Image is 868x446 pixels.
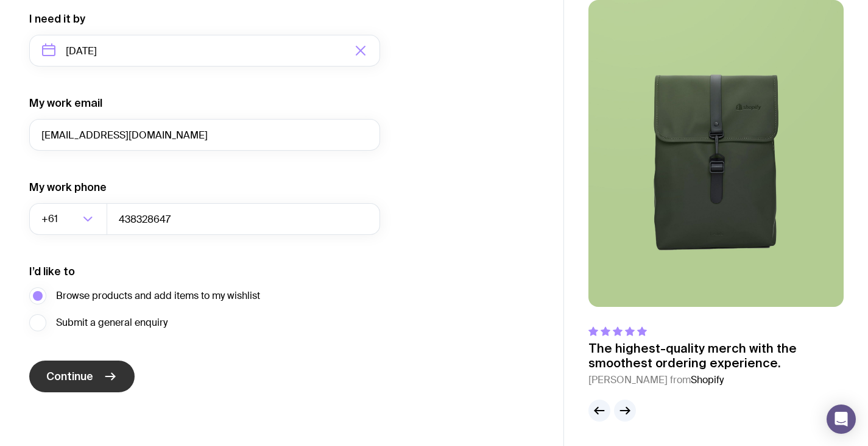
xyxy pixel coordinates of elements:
[46,369,93,384] span: Continue
[29,12,85,26] label: I need it by
[29,264,75,279] label: I’d like to
[29,361,135,392] button: Continue
[56,289,260,303] span: Browse products and add items to my wishlist
[827,405,856,434] div: Open Intercom Messenger
[56,315,168,330] span: Submit a general enquiry
[29,96,102,110] label: My work email
[29,203,107,235] div: Search for option
[29,180,107,195] label: My work phone
[41,203,60,235] span: +61
[588,373,844,387] cite: [PERSON_NAME] from
[691,373,724,386] span: Shopify
[60,203,79,235] input: Search for option
[588,341,844,370] p: The highest-quality merch with the smoothest ordering experience.
[107,203,380,235] input: 0400123456
[29,35,380,67] input: Select a target date
[29,119,380,151] input: you@email.com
